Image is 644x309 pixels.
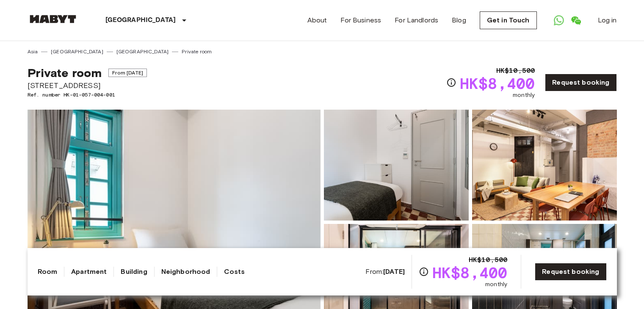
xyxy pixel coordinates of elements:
span: From: [365,267,405,276]
a: Neighborhood [161,267,210,277]
b: [DATE] [383,268,405,276]
a: Building [121,267,147,277]
a: Room [38,267,58,277]
a: For Business [340,15,381,25]
a: Open WhatsApp [550,12,567,29]
a: Blog [452,15,466,25]
a: Open WeChat [567,12,584,29]
img: Picture of unit HK-01-057-004-001 [324,110,469,221]
a: Request booking [535,263,606,281]
span: Private room [28,66,102,80]
a: About [307,15,327,25]
a: For Landlords [395,15,438,25]
span: monthly [485,280,507,289]
a: Request booking [545,74,616,91]
a: Apartment [71,267,107,277]
span: HK$8,400 [460,76,535,91]
span: monthly [513,91,535,99]
svg: Check cost overview for full price breakdown. Please note that discounts apply to new joiners onl... [446,77,456,88]
a: Log in [598,15,617,25]
span: [STREET_ADDRESS] [28,80,147,91]
a: Costs [224,267,245,277]
a: Private room [182,48,212,55]
img: Picture of unit HK-01-057-004-001 [472,110,617,221]
img: Habyt [28,15,78,23]
span: HK$10,500 [496,66,535,76]
span: HK$8,400 [432,265,507,280]
a: Get in Touch [480,11,537,29]
span: From [DATE] [108,69,147,77]
span: Ref. number HK-01-057-004-001 [28,91,147,99]
a: [GEOGRAPHIC_DATA] [51,48,103,55]
span: HK$10,500 [469,255,507,265]
p: [GEOGRAPHIC_DATA] [105,15,176,25]
a: [GEOGRAPHIC_DATA] [116,48,169,55]
a: Asia [28,48,38,55]
svg: Check cost overview for full price breakdown. Please note that discounts apply to new joiners onl... [419,267,429,277]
